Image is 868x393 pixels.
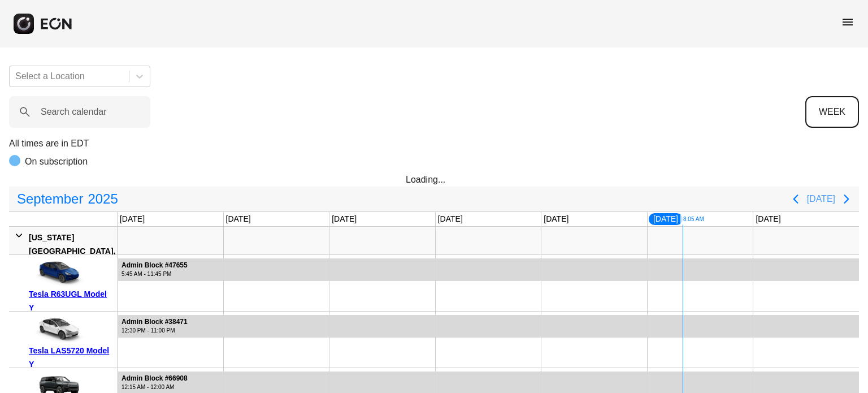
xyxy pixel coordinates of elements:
[329,212,359,226] div: [DATE]
[15,188,85,210] span: September
[118,312,860,338] div: Rented for 466 days by Admin Block Current status is rental
[118,255,860,281] div: Rented for 702 days by Admin Block Current status is rental
[29,344,113,371] div: Tesla LAS5720 Model Y
[224,212,253,226] div: [DATE]
[29,316,85,344] img: car
[436,212,465,226] div: [DATE]
[85,188,120,210] span: 2025
[10,188,125,210] button: September2025
[121,318,188,326] div: Admin Block #38471
[807,189,835,209] button: [DATE]
[835,188,858,210] button: Next page
[29,287,113,314] div: Tesla R63UGL Model Y
[121,383,188,391] div: 12:15 AM - 12:00 AM
[41,105,107,119] label: Search calendar
[841,15,854,29] span: menu
[121,326,188,335] div: 12:30 PM - 11:00 PM
[25,155,88,169] p: On subscription
[9,137,859,150] p: All times are in EDT
[121,261,188,270] div: Admin Block #47655
[648,212,684,226] div: [DATE]
[784,188,807,210] button: Previous page
[121,374,188,383] div: Admin Block #66908
[118,212,147,226] div: [DATE]
[406,173,462,187] div: Loading...
[29,231,115,271] div: [US_STATE][GEOGRAPHIC_DATA], [GEOGRAPHIC_DATA]
[29,259,85,287] img: car
[753,212,783,226] div: [DATE]
[121,270,188,278] div: 5:45 AM - 11:45 PM
[805,96,859,128] button: WEEK
[541,212,571,226] div: [DATE]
